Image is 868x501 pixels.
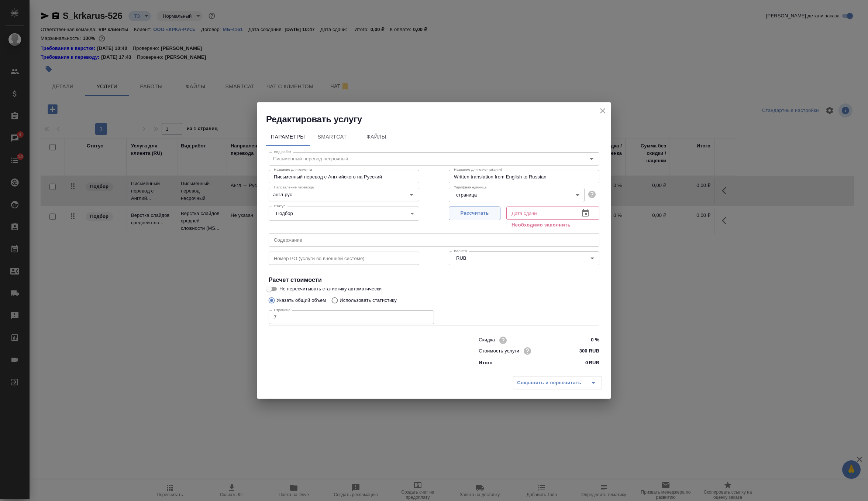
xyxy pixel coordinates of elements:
[449,207,500,220] button: Рассчитать
[359,132,394,142] span: Файлы
[572,345,599,356] input: ✎ Введи что-нибудь
[449,251,599,265] div: RUB
[512,221,594,229] p: Необходимо заполнить
[597,105,608,116] button: close
[479,347,519,355] p: Стоимость услуги
[479,359,492,367] p: Итого
[454,192,479,198] button: страница
[589,359,599,367] p: RUB
[585,359,588,367] p: 0
[449,188,585,202] div: страница
[270,132,306,142] span: Параметры
[340,297,397,304] p: Использовать статистику
[269,207,419,221] div: Подбор
[314,132,350,142] span: SmartCat
[406,190,417,200] button: Open
[266,113,611,125] h2: Редактировать услугу
[274,210,295,217] button: Подбор
[279,285,382,293] span: Не пересчитывать статистику автоматически
[572,335,599,345] input: ✎ Введи что-нибудь
[269,276,599,284] h4: Расчет стоимости
[276,297,326,304] p: Указать общий объем
[513,376,602,389] div: split button
[479,336,495,344] p: Скидка
[453,209,496,218] span: Рассчитать
[454,255,468,261] button: RUB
